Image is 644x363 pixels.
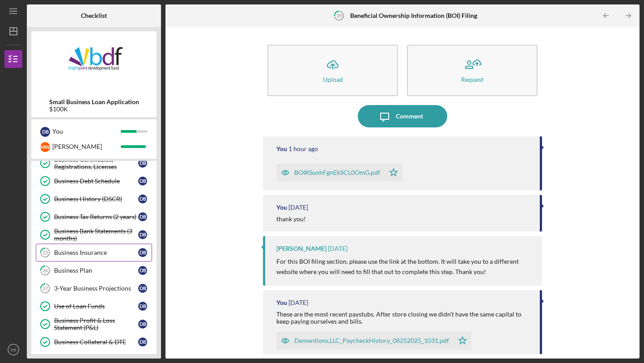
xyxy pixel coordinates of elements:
[54,156,138,170] div: Business Certificates, Registrations, Licenses
[36,315,152,333] a: Business Profit & Loss Statement (P&L)DB
[49,106,139,113] div: $100K
[4,341,22,359] button: DB
[294,337,449,344] div: Dementions,LLC_PaycheckHistory_08252025_1031.pdf
[276,245,326,252] div: [PERSON_NAME]
[276,332,471,350] button: Dementions,LLC_PaycheckHistory_08252025_1031.pdf
[276,204,287,211] div: You
[54,285,138,292] div: 3-Year Business Projections
[294,169,380,176] div: BOIRSuohFgnEbSCL0OmG.pdf
[358,105,447,127] button: Comment
[36,279,152,297] a: 273-Year Business ProjectionsDB
[31,36,157,89] img: Product logo
[36,333,152,351] a: Business Collateral & DTEDB
[54,177,138,185] div: Business Debt Schedule
[54,213,138,220] div: Business Tax Returns (2 years)
[138,320,147,329] div: D B
[10,347,16,352] text: DB
[350,12,477,19] b: Beneficial Ownership Information (BOI) Filing
[52,139,121,154] div: [PERSON_NAME]
[288,299,308,306] time: 2025-08-25 14:32
[267,45,398,96] button: Upload
[40,142,50,152] div: M W
[36,244,152,262] a: 25Business InsuranceDB
[54,228,138,242] div: Business Bank Statements (3 months)
[461,76,483,83] div: Request
[323,76,343,83] div: Upload
[40,127,50,137] div: D B
[138,230,147,239] div: D B
[54,249,138,256] div: Business Insurance
[328,245,347,252] time: 2025-08-25 15:03
[42,250,48,256] tspan: 25
[54,303,138,310] div: Use of Loan Funds
[396,105,423,127] div: Comment
[276,145,287,152] div: You
[276,257,533,277] p: For this BOI filing section, please use the link at the bottom. It will take you to a different w...
[138,338,147,346] div: D B
[36,154,152,172] a: Business Certificates, Registrations, LicensesDB
[138,177,147,186] div: D B
[36,262,152,279] a: 26Business PlanDB
[42,268,48,274] tspan: 26
[138,302,147,311] div: D B
[138,212,147,221] div: D B
[49,98,139,106] b: Small Business Loan Application
[36,190,152,208] a: Business History (DSCR)DB
[42,286,48,291] tspan: 27
[54,195,138,203] div: Business History (DSCR)
[138,266,147,275] div: D B
[276,215,306,223] div: thank you!
[36,172,152,190] a: Business Debt ScheduleDB
[276,311,531,325] div: These are the most recent paystubs. After store closing we didn't have the same capital to keep p...
[36,297,152,315] a: Use of Loan FundsDB
[138,248,147,257] div: D B
[288,145,318,152] time: 2025-08-27 14:13
[138,284,147,293] div: D B
[36,208,152,226] a: Business Tax Returns (2 years)DB
[336,13,342,18] tspan: 19
[36,226,152,244] a: Business Bank Statements (3 months)DB
[407,45,538,96] button: Request
[288,204,308,211] time: 2025-08-25 15:03
[54,317,138,331] div: Business Profit & Loss Statement (P&L)
[54,338,138,346] div: Business Collateral & DTE
[138,194,147,203] div: D B
[138,159,147,168] div: D B
[276,164,402,181] button: BOIRSuohFgnEbSCL0OmG.pdf
[276,299,287,306] div: You
[52,124,121,139] div: You
[54,267,138,274] div: Business Plan
[81,12,107,19] b: Checklist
